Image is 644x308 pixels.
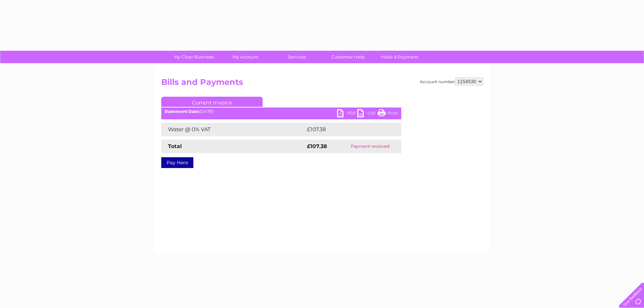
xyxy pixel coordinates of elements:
[161,157,193,168] a: Pay Here
[339,140,401,153] td: Payment received
[168,143,182,149] strong: Total
[165,109,199,114] b: Statement Date:
[161,97,263,107] a: Current Invoice
[337,109,357,119] a: PDF
[161,123,305,136] td: Water @ 0% VAT
[217,51,273,63] a: My Account
[420,77,483,86] div: Account number
[269,51,325,63] a: Services
[320,51,376,63] a: Customer Help
[161,77,483,90] h2: Bills and Payments
[378,109,398,119] a: Print
[307,143,327,149] strong: £107.38
[372,51,427,63] a: Make A Payment
[305,123,389,136] td: £107.38
[357,109,378,119] a: CSV
[161,109,401,114] div: [DATE]
[166,51,222,63] a: My Clear Business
